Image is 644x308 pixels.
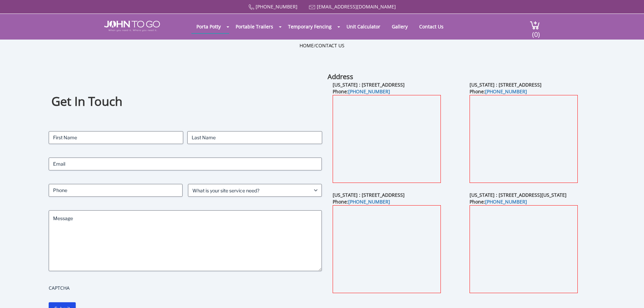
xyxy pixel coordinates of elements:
[530,21,540,30] img: cart a
[248,4,254,10] img: Call
[485,88,527,95] a: [PHONE_NUMBER]
[341,20,385,33] a: Unit Calculator
[348,198,390,205] a: [PHONE_NUMBER]
[470,88,527,95] b: Phone:
[49,158,322,170] input: Email
[387,20,413,33] a: Gallery
[51,93,319,110] h1: Get In Touch
[333,192,405,198] b: [US_STATE] : [STREET_ADDRESS]
[231,20,278,33] a: Portable Trailers
[283,20,337,33] a: Temporary Fencing
[317,3,396,10] a: [EMAIL_ADDRESS][DOMAIN_NAME]
[470,198,527,205] b: Phone:
[49,285,322,291] label: CAPTCHA
[333,81,405,88] b: [US_STATE] : [STREET_ADDRESS]
[309,5,315,9] img: Mail
[414,20,449,33] a: Contact Us
[470,81,542,88] b: [US_STATE] : [STREET_ADDRESS]
[191,20,226,33] a: Porta Potty
[256,3,297,10] a: [PHONE_NUMBER]
[300,42,314,49] a: Home
[49,131,183,144] input: First Name
[333,198,390,205] b: Phone:
[328,72,353,81] b: Address
[104,21,160,31] img: JOHN to go
[49,184,183,197] input: Phone
[470,192,567,198] b: [US_STATE] : [STREET_ADDRESS][US_STATE]
[333,88,390,95] b: Phone:
[532,24,540,39] span: (0)
[315,42,344,49] a: Contact Us
[300,42,344,49] ul: /
[187,131,322,144] input: Last Name
[348,88,390,95] a: [PHONE_NUMBER]
[485,198,527,205] a: [PHONE_NUMBER]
